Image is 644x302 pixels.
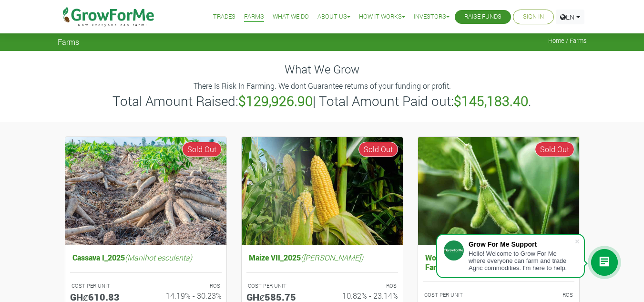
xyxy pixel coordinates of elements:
[65,137,226,245] img: growforme image
[182,142,222,157] span: Sold Out
[424,291,490,299] p: COST PER UNIT
[358,142,398,157] span: Sold Out
[58,62,587,76] h4: What We Grow
[556,10,584,24] a: EN
[242,137,403,245] img: growforme image
[535,142,574,157] span: Sold Out
[469,250,574,271] div: Hello! Welcome to Grow For Me where everyone can farm and trade Agric commodities. I'm here to help.
[548,37,587,44] span: Home / Farms
[248,282,314,290] p: COST PER UNIT
[317,12,350,22] a: About Us
[154,282,220,290] p: ROS
[329,291,398,300] h6: 10.82% - 23.14%
[331,282,397,290] p: ROS
[125,252,192,262] i: (Manihot esculenta)
[273,12,309,22] a: What We Do
[423,250,574,273] h5: Women in Organic Soybeans Farming_2025
[469,240,574,248] div: Grow For Me Support
[359,12,405,22] a: How it Works
[418,137,579,245] img: growforme image
[72,282,137,290] p: COST PER UNIT
[464,12,501,22] a: Raise Funds
[507,291,573,299] p: ROS
[58,37,79,46] span: Farms
[523,12,544,22] a: Sign In
[301,252,363,262] i: ([PERSON_NAME])
[213,12,235,22] a: Trades
[70,250,222,264] h5: Cassava I_2025
[238,92,313,110] b: $129,926.90
[414,12,450,22] a: Investors
[153,291,222,300] h6: 14.19% - 30.23%
[59,93,585,109] h3: Total Amount Raised: | Total Amount Paid out: .
[244,12,264,22] a: Farms
[246,250,398,264] h5: Maize VII_2025
[454,92,528,110] b: $145,183.40
[59,80,585,92] p: There Is Risk In Farming. We dont Guarantee returns of your funding or profit.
